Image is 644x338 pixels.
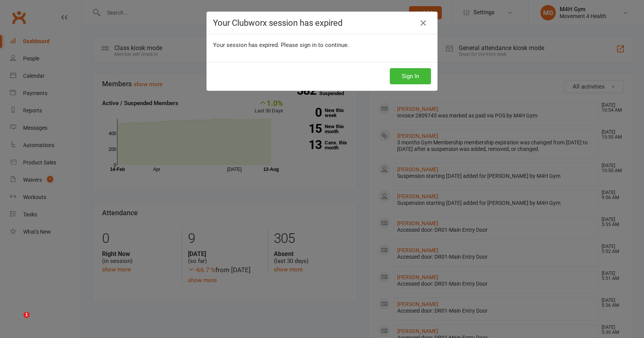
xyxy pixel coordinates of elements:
button: Sign In [390,68,431,84]
h4: Your Clubworx session has expired [213,18,431,28]
iframe: Intercom live chat [8,312,26,330]
span: 1 [23,312,30,318]
a: Close [417,17,429,29]
span: Your session has expired. Please sign in to continue. [213,42,349,49]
